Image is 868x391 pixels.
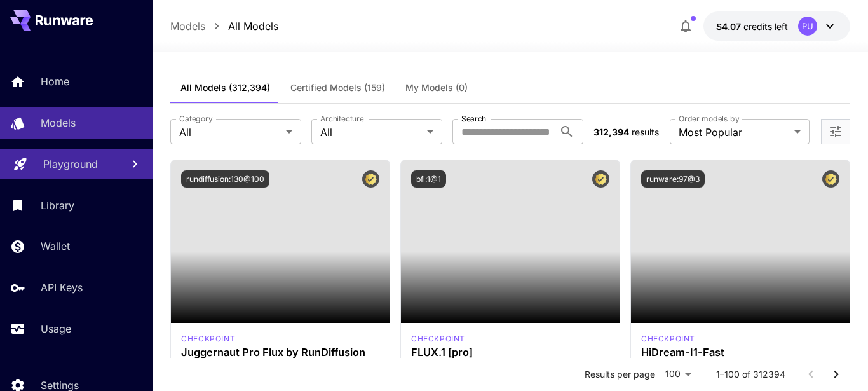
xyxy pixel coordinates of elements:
[679,113,739,124] label: Order models by
[411,170,446,188] button: bfl:1@1
[180,82,270,93] span: All Models (312,394)
[411,346,609,359] h3: FLUX.1 [pro]
[290,82,385,93] span: Certified Models (159)
[320,113,363,124] label: Architecture
[41,321,71,336] p: Usage
[228,18,278,34] a: All Models
[181,333,235,345] div: FLUX.1 D
[828,124,843,140] button: Open more filters
[824,362,849,387] button: Go to next page
[592,170,609,188] button: Certified Model – Vetted for best performance and includes a commercial license.
[641,333,695,345] p: checkpoint
[405,82,468,93] span: My Models (0)
[41,198,74,213] p: Library
[585,368,655,381] p: Results per page
[593,127,629,137] span: 312,394
[181,346,379,359] h3: Juggernaut Pro Flux by RunDiffusion
[320,125,422,140] span: All
[716,368,785,381] p: 1–100 of 312394
[822,170,839,188] button: Certified Model – Vetted for best performance and includes a commercial license.
[43,156,98,172] p: Playground
[641,333,695,345] div: HiDream Fast
[179,125,281,140] span: All
[798,17,817,36] div: PU
[411,333,465,345] div: fluxpro
[41,280,83,295] p: API Keys
[41,238,70,254] p: Wallet
[716,21,743,32] span: $4.07
[461,113,486,124] label: Search
[362,170,379,188] button: Certified Model – Vetted for best performance and includes a commercial license.
[41,74,69,89] p: Home
[170,18,205,34] a: Models
[41,115,76,130] p: Models
[641,346,839,359] h3: HiDream-I1-Fast
[181,170,269,188] button: rundiffusion:130@100
[679,125,789,140] span: Most Popular
[632,127,659,137] span: results
[743,21,788,32] span: credits left
[660,365,696,383] div: 100
[703,11,850,41] button: $4.06977PU
[411,333,465,345] p: checkpoint
[716,20,788,33] div: $4.06977
[641,170,705,188] button: runware:97@3
[179,113,213,124] label: Category
[181,333,235,345] p: checkpoint
[170,18,278,34] nav: breadcrumb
